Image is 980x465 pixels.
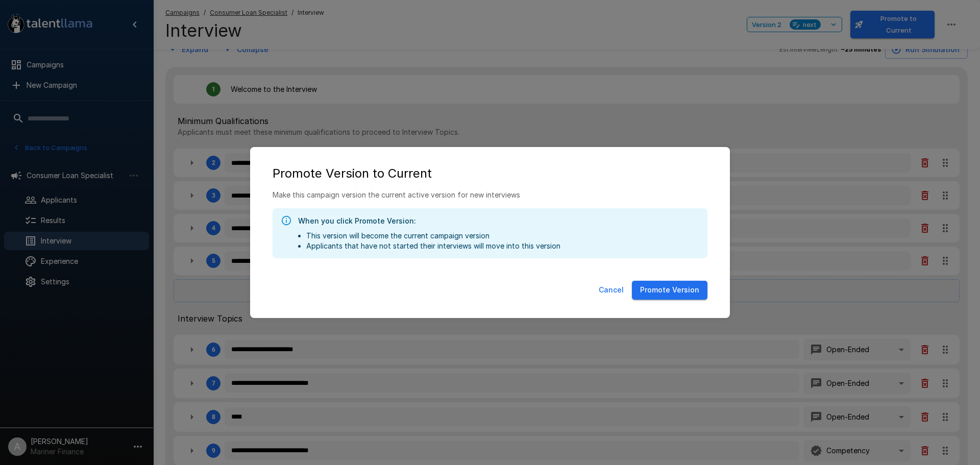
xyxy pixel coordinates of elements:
[306,231,560,241] li: This version will become the current campaign version
[273,190,707,200] p: Make this campaign version the current active version for new interviews
[306,241,560,251] li: Applicants that have not started their interviews will move into this version
[595,281,628,300] button: Cancel
[298,215,560,227] h6: When you click Promote Version:
[260,157,720,190] h2: Promote Version to Current
[632,281,707,300] button: Promote Version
